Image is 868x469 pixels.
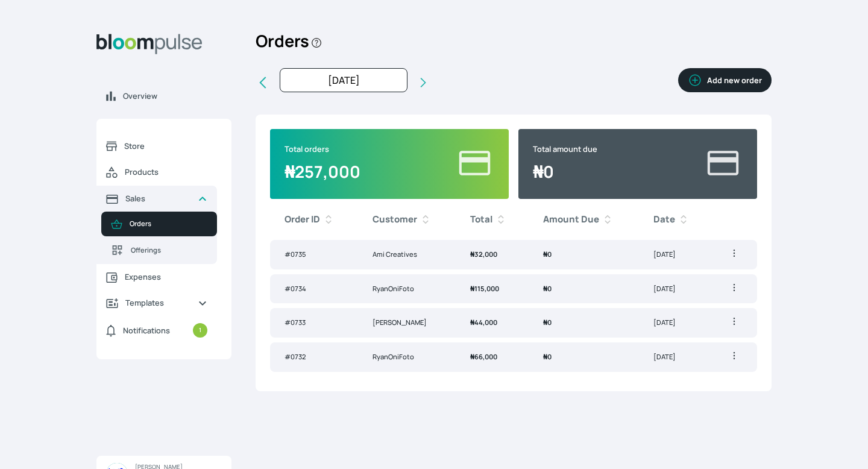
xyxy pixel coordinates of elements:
span: ₦ [470,284,474,293]
span: Templates [125,297,188,309]
td: RyanOniFoto [358,274,456,304]
span: ₦ [543,318,547,327]
h2: Orders [256,24,322,68]
span: Overview [123,90,222,102]
span: 0 [533,160,554,183]
small: 1 [193,323,207,338]
span: ₦ [470,318,474,327]
span: Orders [130,219,207,229]
span: 32,000 [470,250,497,259]
span: ₦ [543,352,547,361]
td: Ami Creatives [358,240,456,269]
b: Order ID [285,213,320,227]
p: Total amount due [533,143,597,155]
b: Customer [373,213,417,227]
a: Products [96,159,217,186]
span: ₦ [543,250,547,259]
span: ₦ [533,160,543,183]
td: [DATE] [639,308,711,338]
span: ₦ [285,160,295,183]
span: 0 [543,318,552,327]
td: # 0732 [270,342,358,372]
td: [DATE] [639,342,711,372]
a: Offerings [101,236,217,264]
a: Add new order [678,68,772,97]
img: Bloom Logo [96,34,203,54]
span: 115,000 [470,284,499,293]
span: Sales [125,193,188,204]
td: [DATE] [639,274,711,304]
a: Notifications1 [96,316,217,345]
b: Amount Due [543,213,599,227]
td: # 0733 [270,308,358,338]
span: ₦ [470,250,474,259]
button: Add new order [678,68,772,92]
a: Overview [96,83,231,109]
p: Total orders [285,143,360,155]
aside: Sidebar [96,24,231,455]
span: Store [124,140,207,152]
span: 66,000 [470,352,497,361]
b: Total [470,213,492,227]
td: # 0734 [270,274,358,304]
span: ₦ [470,352,474,361]
a: Store [96,133,217,159]
a: Expenses [96,264,217,290]
b: Date [653,213,675,227]
span: ₦ [543,284,547,293]
td: RyanOniFoto [358,342,456,372]
span: Products [125,166,207,178]
span: Offerings [131,245,207,256]
a: Orders [101,212,217,236]
span: 0 [543,284,552,293]
td: # 0735 [270,240,358,269]
td: [DATE] [639,240,711,269]
a: Sales [96,186,217,212]
span: 0 [543,250,552,259]
span: 257,000 [285,160,360,183]
span: Expenses [125,271,207,283]
span: 44,000 [470,318,497,327]
td: [PERSON_NAME] [358,308,456,338]
a: Templates [96,290,217,316]
span: Notifications [123,325,170,336]
span: 0 [543,352,552,361]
